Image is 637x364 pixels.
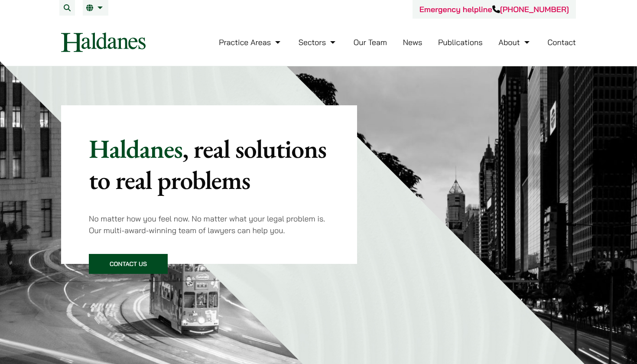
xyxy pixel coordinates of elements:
[299,37,338,47] a: Sectors
[86,4,105,11] a: EN
[89,254,168,274] a: Contact Us
[89,133,329,195] p: Haldanes
[498,37,531,47] a: About
[219,37,283,47] a: Practice Areas
[89,213,329,236] p: No matter how you feel now. No matter what your legal problem is. Our multi-award-winning team of...
[438,37,483,47] a: Publications
[89,132,326,197] mark: , real solutions to real problems
[419,4,569,14] a: Emergency helpline[PHONE_NUMBER]
[547,37,576,47] a: Contact
[354,37,387,47] a: Our Team
[61,32,146,52] img: Logo of Haldanes
[403,37,422,47] a: News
